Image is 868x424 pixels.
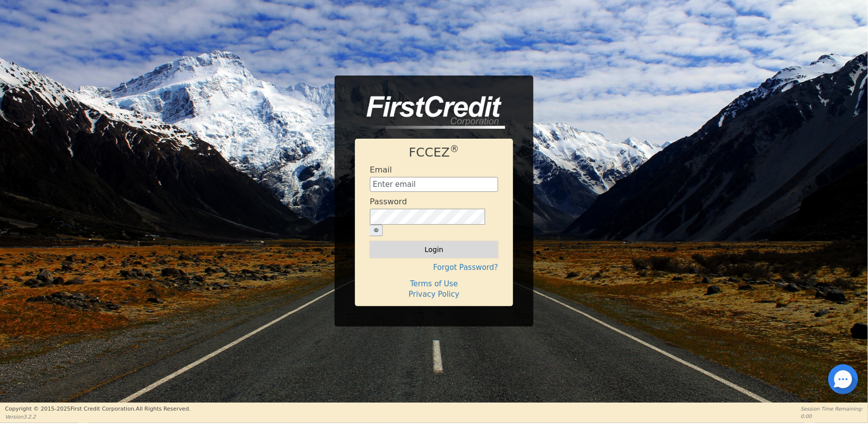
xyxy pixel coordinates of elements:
span: All Rights Reserved. [136,406,190,412]
sup: ® [450,144,459,154]
input: password [370,209,485,225]
p: 0:00 [801,413,863,420]
img: logo-CMu_cnol.png [355,96,505,129]
h4: Terms of Use [370,279,498,288]
p: Version 3.2.2 [5,413,190,421]
h1: FCCEZ [370,145,498,160]
button: Login [370,241,498,258]
h4: Forgot Password? [370,263,498,272]
h4: Password [370,197,407,206]
p: Session Time Remaining: [801,405,863,413]
h4: Privacy Policy [370,290,498,299]
h4: Email [370,165,392,174]
input: Enter email [370,177,498,192]
p: Copyright © 2015- 2025 First Credit Corporation. [5,405,190,414]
